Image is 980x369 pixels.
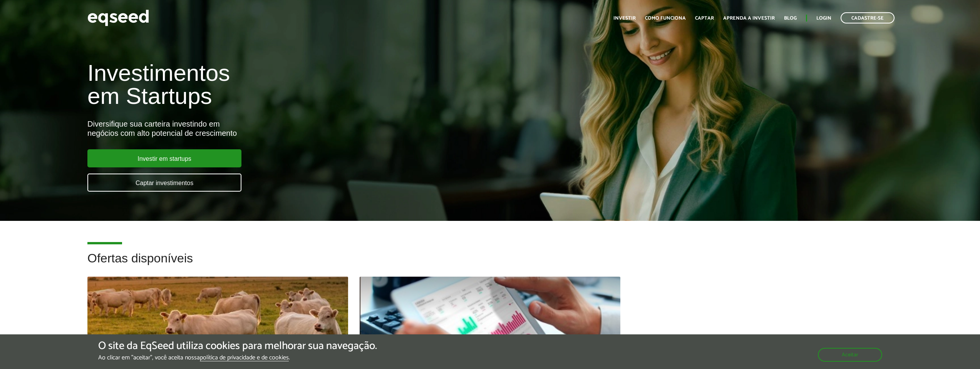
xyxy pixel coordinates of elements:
h5: O site da EqSeed utiliza cookies para melhorar sua navegação. [98,340,377,352]
div: Diversifique sua carteira investindo em negócios com alto potencial de crescimento [87,119,566,138]
a: Cadastre-se [841,12,895,23]
h1: Investimentos em Startups [87,62,566,108]
a: Como funciona [645,16,686,21]
a: Investir [613,16,636,21]
a: política de privacidade e de cookies [200,355,289,361]
a: Investir em startups [87,149,241,167]
a: Blog [784,16,797,21]
img: EqSeed [87,8,149,28]
a: Login [816,16,831,21]
a: Aprenda a investir [723,16,775,21]
a: Captar investimentos [87,174,241,192]
p: Ao clicar em "aceitar", você aceita nossa . [98,354,377,361]
button: Aceitar [818,348,882,362]
h2: Ofertas disponíveis [87,252,893,277]
a: Captar [695,16,714,21]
